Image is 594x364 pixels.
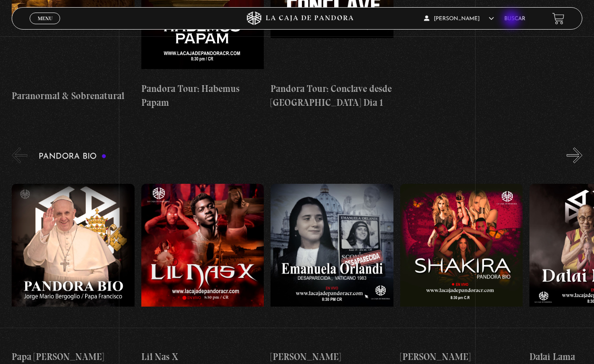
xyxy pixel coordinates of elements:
[552,13,564,25] a: View your shopping cart
[12,147,27,163] button: Previous
[271,350,393,364] h4: [PERSON_NAME]
[38,16,52,21] span: Menu
[39,152,106,161] h3: Pandora Bio
[141,350,264,364] h4: Lil Nas X
[12,350,134,364] h4: Papa [PERSON_NAME]
[271,82,393,110] h4: Pandora Tour: Conclave desde [GEOGRAPHIC_DATA] Dia 1
[424,16,494,22] span: [PERSON_NAME]
[504,16,525,22] a: Buscar
[35,23,56,30] span: Cerrar
[141,82,264,110] h4: Pandora Tour: Habemus Papam
[400,350,523,364] h4: [PERSON_NAME]
[12,89,134,103] h4: Paranormal & Sobrenatural
[567,147,582,163] button: Next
